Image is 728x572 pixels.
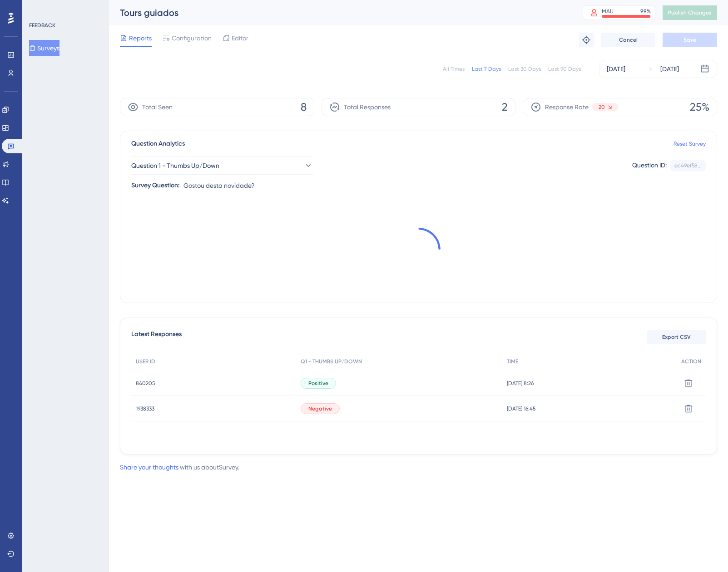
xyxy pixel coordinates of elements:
[120,6,560,19] div: Tours guiados
[301,358,362,365] span: Q1 - THUMBS UP/DOWN
[683,36,696,44] span: Save
[29,22,55,29] div: FEEDBACK
[607,64,625,74] div: [DATE]
[232,33,248,44] span: Editor
[120,464,178,471] a: Share your thoughts
[472,65,501,73] div: Last 7 Days
[308,405,332,412] span: Negative
[443,65,465,73] div: All Times
[502,100,508,114] span: 2
[548,65,581,73] div: Last 90 Days
[142,102,173,112] span: Total Seen
[647,330,706,344] button: Export CSV
[507,380,534,387] span: [DATE] 8:26
[602,8,614,15] div: MAU
[129,33,152,44] span: Reports
[640,8,651,15] div: 99 %
[131,180,180,191] div: Survey Question:
[120,462,239,473] div: with us about Survey .
[172,33,212,44] span: Configuration
[183,180,255,191] span: Gostou desta novidade?
[301,100,307,114] span: 8
[660,64,679,74] div: [DATE]
[545,102,589,112] span: Response Rate
[29,40,59,56] button: Surveys
[681,358,701,365] span: ACTION
[507,405,536,412] span: [DATE] 16:45
[136,358,155,365] span: USER ID
[131,138,185,149] span: Question Analytics
[662,333,691,341] span: Export CSV
[668,9,712,16] span: Publish Changes
[674,140,706,147] a: Reset Survey
[632,160,667,171] div: Question ID:
[690,100,709,114] span: 25%
[136,380,155,387] span: 840205
[619,36,638,44] span: Cancel
[601,33,655,47] button: Cancel
[131,160,219,171] span: Question 1 - Thumbs Up/Down
[674,162,702,169] div: ec49ef58...
[663,5,717,20] button: Publish Changes
[136,405,154,412] span: 1938333
[599,103,605,111] span: 20
[131,329,182,345] span: Latest Responses
[663,33,717,47] button: Save
[507,358,518,365] span: TIME
[508,65,541,73] div: Last 30 Days
[131,156,313,175] button: Question 1 - Thumbs Up/Down
[344,102,391,112] span: Total Responses
[308,380,328,387] span: Positive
